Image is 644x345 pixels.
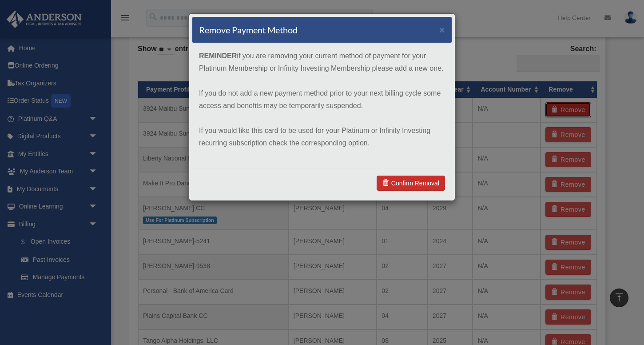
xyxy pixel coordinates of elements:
p: If you do not add a new payment method prior to your next billing cycle some access and benefits ... [199,87,445,112]
button: × [439,25,445,34]
h4: Remove Payment Method [199,24,298,36]
a: Confirm Removal [377,176,445,191]
p: If you would like this card to be used for your Platinum or Infinity Investing recurring subscrip... [199,124,445,149]
div: if you are removing your current method of payment for your Platinum Membership or Infinity Inves... [192,43,452,168]
strong: REMINDER [199,52,237,60]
